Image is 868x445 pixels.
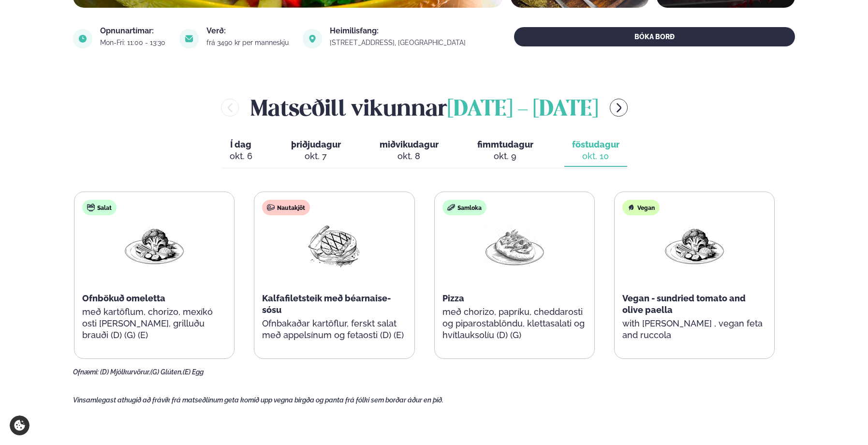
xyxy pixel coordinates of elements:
[179,29,199,48] img: image alt
[627,204,635,211] img: Vegan.svg
[447,99,598,120] span: [DATE] - [DATE]
[484,223,545,268] img: Pizza-Bread.png
[330,27,468,35] div: Heimilisfang:
[477,139,533,149] span: fimmtudagur
[470,135,541,167] button: fimmtudagur okt. 9
[100,368,150,376] span: (D) Mjólkurvörur,
[291,150,341,162] div: okt. 7
[622,318,766,341] p: with [PERSON_NAME] , vegan feta and ruccola
[572,139,619,149] span: föstudagur
[73,368,99,376] span: Ofnæmi:
[622,293,746,315] span: Vegan - sundried tomato and olive paella
[262,200,310,215] div: Nautakjöt
[442,200,486,215] div: Samloka
[442,306,587,341] p: með chorizo, papríku, cheddarosti og piparostablöndu, klettasalati og hvítlauksolíu (D) (G)
[442,293,464,303] span: Pizza
[87,204,95,211] img: salad.svg
[206,39,291,46] div: frá 3490 kr per manneskju
[250,92,598,123] h2: Matseðill vikunnar
[622,200,660,215] div: Vegan
[230,139,252,150] span: Í dag
[663,223,725,268] img: Vegan.png
[380,139,439,149] span: miðvikudagur
[73,29,92,48] img: image alt
[291,139,341,149] span: þriðjudagur
[514,27,795,46] button: BÓKA BORÐ
[150,368,183,376] span: (G) Glúten,
[82,293,165,303] span: Ofnbökuð omeletta
[222,135,260,167] button: Í dag okt. 6
[330,37,468,48] a: link
[572,150,619,162] div: okt. 10
[82,306,226,341] p: með kartöflum, chorizo, mexíkó osti [PERSON_NAME], grilluðu brauði (D) (G) (E)
[82,200,117,215] div: Salat
[206,27,291,35] div: Verð:
[447,204,455,211] img: sandwich-new-16px.svg
[100,39,168,46] div: Mon-Fri: 11:00 - 13:30
[10,415,29,435] a: Cookie settings
[303,223,365,268] img: Beef-Meat.png
[564,135,627,167] button: föstudagur okt. 10
[372,135,446,167] button: miðvikudagur okt. 8
[262,318,406,341] p: Ofnbakaðar kartöflur, ferskt salat með appelsínum og fetaosti (D) (E)
[477,150,533,162] div: okt. 9
[73,396,443,404] span: Vinsamlegast athugið að frávik frá matseðlinum geta komið upp vegna birgða og panta frá fólki sem...
[380,150,439,162] div: okt. 8
[221,99,239,117] button: menu-btn-left
[303,29,322,48] img: image alt
[123,223,185,268] img: Vegan.png
[230,150,252,162] div: okt. 6
[100,27,168,35] div: Opnunartímar:
[267,204,275,211] img: beef.svg
[183,368,204,376] span: (E) Egg
[262,293,391,315] span: Kalfafiletsteik með béarnaise-sósu
[610,99,628,117] button: menu-btn-right
[283,135,349,167] button: þriðjudagur okt. 7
